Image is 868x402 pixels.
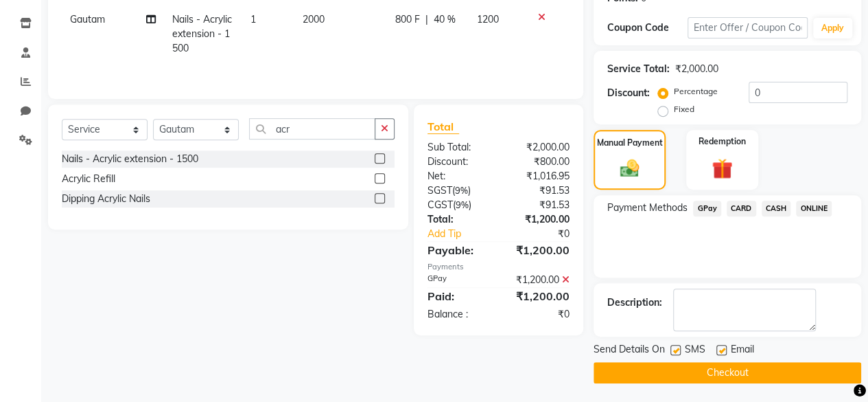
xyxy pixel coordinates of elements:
[455,185,468,196] span: 9%
[498,288,580,304] div: ₹1,200.00
[417,183,499,198] div: ( )
[675,62,718,76] div: ₹2,000.00
[705,156,739,181] img: _gift.svg
[417,140,499,155] div: Sub Total:
[417,212,499,227] div: Total:
[693,201,721,216] span: GPay
[477,13,499,25] span: 1200
[607,295,662,310] div: Description:
[512,227,580,241] div: ₹0
[456,199,469,210] span: 9%
[498,242,580,258] div: ₹1,200.00
[674,103,694,115] label: Fixed
[674,85,718,98] label: Percentage
[303,13,325,25] span: 2000
[427,261,570,273] div: Payments
[607,201,688,215] span: Payment Methods
[417,227,512,241] a: Add Tip
[731,342,754,359] span: Email
[594,362,861,383] button: Checkout
[250,13,256,25] span: 1
[70,13,105,25] span: Gautam
[395,12,420,27] span: 800 F
[614,157,646,179] img: _cash.svg
[498,212,580,227] div: ₹1,200.00
[172,13,232,54] span: Nails - Acrylic extension - 1500
[607,62,670,76] div: Service Total:
[597,137,663,149] label: Manual Payment
[498,183,580,198] div: ₹91.53
[417,198,499,212] div: ( )
[688,17,808,38] input: Enter Offer / Coupon Code
[498,155,580,169] div: ₹800.00
[796,201,832,216] span: ONLINE
[62,152,198,166] div: Nails - Acrylic extension - 1500
[727,201,756,216] span: CARD
[607,86,650,100] div: Discount:
[427,184,452,197] span: SGST
[498,307,580,322] div: ₹0
[594,342,665,359] span: Send Details On
[685,342,705,359] span: SMS
[434,12,456,27] span: 40 %
[762,201,791,216] span: CASH
[607,21,688,35] div: Coupon Code
[417,242,499,258] div: Payable:
[417,169,499,183] div: Net:
[699,135,746,148] label: Redemption
[427,120,459,134] span: Total
[498,198,580,212] div: ₹91.53
[62,192,150,206] div: Dipping Acrylic Nails
[62,172,115,186] div: Acrylic Refill
[417,307,499,322] div: Balance :
[417,155,499,169] div: Discount:
[417,273,499,287] div: GPay
[813,18,852,38] button: Apply
[498,169,580,183] div: ₹1,016.95
[498,140,580,155] div: ₹2,000.00
[427,199,453,211] span: CGST
[425,12,428,27] span: |
[417,288,499,304] div: Paid:
[249,118,375,139] input: Search or Scan
[498,273,580,287] div: ₹1,200.00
